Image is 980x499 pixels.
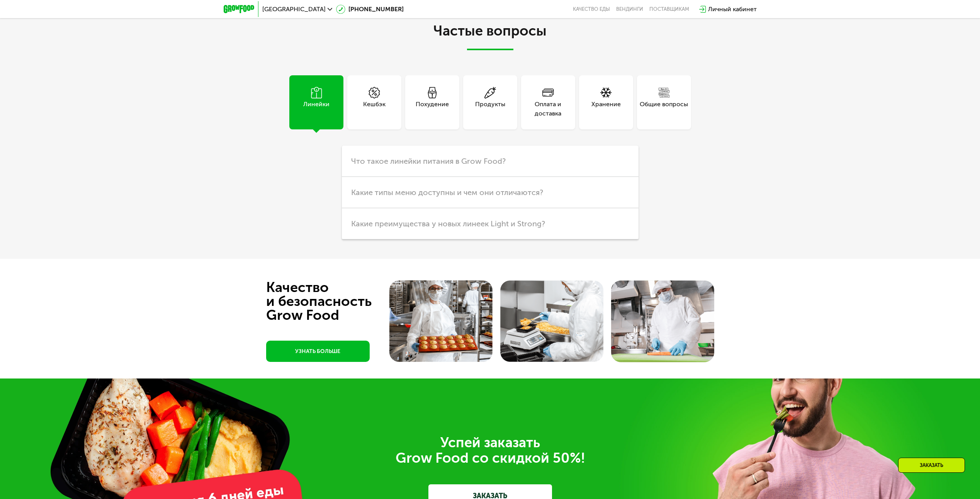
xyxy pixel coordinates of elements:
[475,100,505,118] div: Продукты
[363,100,386,118] div: Кешбэк
[898,458,965,473] div: Заказать
[573,6,610,12] a: Качество еды
[274,435,707,466] div: Успей заказать Grow Food со скидкой 50%!
[336,5,404,14] a: [PHONE_NUMBER]
[274,23,707,50] h2: Частые вопросы
[303,100,329,118] div: Линейки
[351,188,543,197] span: Какие типы меню доступны и чем они отличаются?
[616,6,643,12] a: Вендинги
[416,100,449,118] div: Похудение
[262,6,326,12] span: [GEOGRAPHIC_DATA]
[640,100,688,118] div: Общие вопросы
[649,6,689,12] div: поставщикам
[351,219,545,228] span: Какие преимущества у новых линеек Light и Strong?
[521,100,575,118] div: Оплата и доставка
[591,100,621,118] div: Хранение
[266,341,370,362] a: УЗНАТЬ БОЛЬШЕ
[708,5,757,14] div: Личный кабинет
[351,156,506,166] span: Что такое линейки питания в Grow Food?
[266,280,400,322] div: Качество и безопасность Grow Food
